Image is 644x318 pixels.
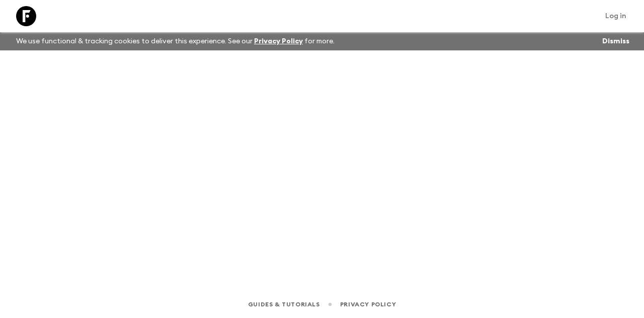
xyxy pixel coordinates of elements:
[254,38,303,45] a: Privacy Policy
[248,299,320,310] a: Guides & Tutorials
[600,9,632,23] a: Log in
[340,299,396,310] a: Privacy Policy
[600,34,632,48] button: Dismiss
[12,32,339,50] p: We use functional & tracking cookies to deliver this experience. See our for more.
